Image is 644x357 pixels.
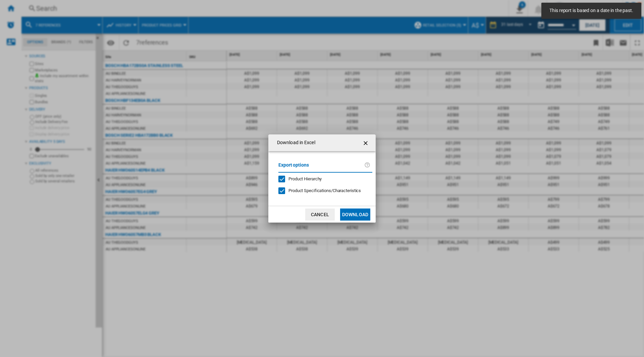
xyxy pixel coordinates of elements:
[274,139,315,146] h4: Download in Excel
[288,188,361,194] div: Only applies to Category View
[547,7,635,14] span: This report is based on a date in the past.
[360,136,373,150] button: getI18NText('BUTTONS.CLOSE_DIALOG')
[278,161,364,174] label: Export options
[340,209,370,221] button: Download
[288,188,361,193] span: Product Specifications/Characteristics
[288,176,322,181] span: Product Hierarchy
[362,139,370,147] ng-md-icon: getI18NText('BUTTONS.CLOSE_DIALOG')
[278,176,367,182] md-checkbox: Product Hierarchy
[305,209,335,221] button: Cancel
[268,134,376,223] md-dialog: Download in ...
